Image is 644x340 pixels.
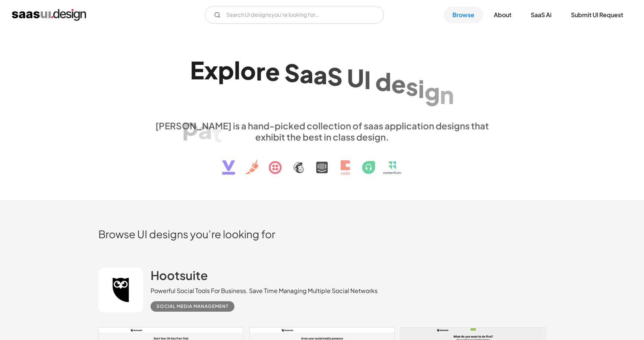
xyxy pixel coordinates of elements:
[562,7,632,23] a: Submit UI Request
[256,56,265,85] div: r
[313,60,327,89] div: a
[151,120,493,142] div: [PERSON_NAME] is a hand-picked collection of saas application designs that exhibit the best in cl...
[391,69,406,98] div: e
[204,56,218,84] div: x
[375,67,391,96] div: d
[265,57,280,86] div: e
[151,286,378,295] div: Powerful Social Tools For Business. Save Time Managing Multiple Social Networks
[443,7,483,23] a: Browse
[205,6,384,24] input: Search UI designs you're looking for...
[209,142,435,181] img: text, icon, saas logo
[212,119,222,147] div: t
[418,74,424,103] div: i
[485,7,520,23] a: About
[151,268,208,286] a: Hootsuite
[364,65,371,94] div: I
[234,56,240,84] div: l
[406,72,418,100] div: s
[98,227,546,240] h2: Browse UI designs you’re looking for
[198,115,212,144] div: a
[151,56,493,113] h1: Explore SaaS UI design patterns & interactions.
[240,56,256,85] div: o
[182,112,198,141] div: p
[190,56,204,84] div: E
[424,77,440,106] div: g
[205,6,384,24] form: Email Form
[151,268,208,283] h2: Hootsuite
[300,59,313,88] div: a
[284,58,300,87] div: S
[347,63,364,92] div: U
[522,7,561,23] a: SaaS Ai
[218,56,234,84] div: p
[440,80,454,108] div: n
[327,62,342,91] div: S
[12,9,86,21] a: home
[157,302,228,311] div: Social Media Management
